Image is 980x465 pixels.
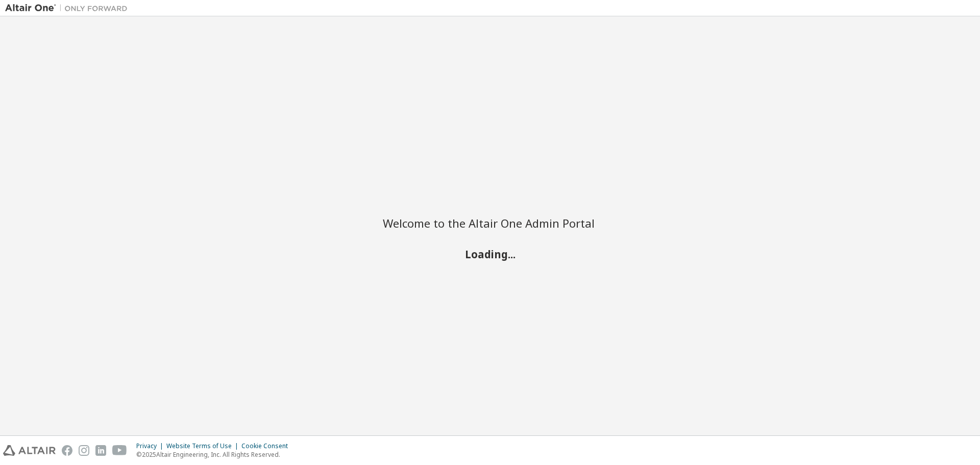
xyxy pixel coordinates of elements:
[383,247,597,260] h2: Loading...
[62,445,72,456] img: facebook.svg
[112,445,127,456] img: youtube.svg
[383,216,597,230] h2: Welcome to the Altair One Admin Portal
[136,442,166,450] div: Privacy
[136,450,294,459] p: © 2025 Altair Engineering, Inc. All Rights Reserved.
[3,445,56,456] img: altair_logo.svg
[241,442,294,450] div: Cookie Consent
[5,3,133,13] img: Altair One
[166,442,241,450] div: Website Terms of Use
[79,445,89,456] img: instagram.svg
[95,445,106,456] img: linkedin.svg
